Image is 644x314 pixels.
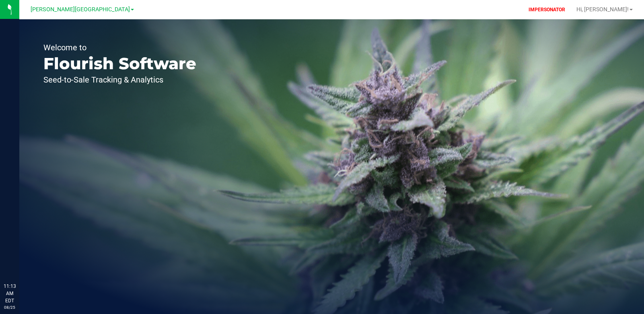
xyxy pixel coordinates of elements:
p: Flourish Software [43,56,196,72]
p: IMPERSONATOR [525,6,568,13]
p: 08/25 [4,304,16,310]
p: 11:13 AM EDT [4,283,16,304]
span: Hi, [PERSON_NAME]! [576,6,629,12]
span: [PERSON_NAME][GEOGRAPHIC_DATA] [31,6,130,13]
p: Welcome to [43,43,196,52]
p: Seed-to-Sale Tracking & Analytics [43,76,196,84]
